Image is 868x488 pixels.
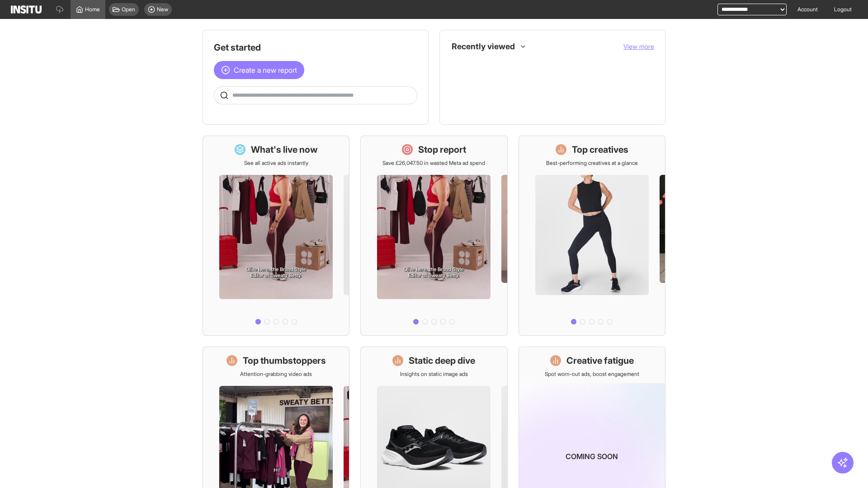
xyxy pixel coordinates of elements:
[400,371,468,378] p: Insights on static image ads
[418,143,466,156] h1: Stop report
[122,6,135,13] span: Open
[234,65,297,75] span: Create a new report
[85,6,100,13] span: Home
[623,42,654,50] span: View more
[382,160,485,167] p: Save £26,047.50 in wasted Meta ad spend
[623,42,654,51] button: View more
[157,6,168,13] span: New
[251,143,318,156] h1: What's live now
[203,136,349,336] a: What's live nowSee all active ads instantly
[243,354,326,367] h1: Top thumbstoppers
[519,136,665,336] a: Top creativesBest-performing creatives at a glance
[546,160,638,167] p: Best-performing creatives at a glance
[214,61,304,79] button: Create a new report
[240,371,312,378] p: Attention-grabbing video ads
[360,136,507,336] a: Stop reportSave £26,047.50 in wasted Meta ad spend
[572,143,628,156] h1: Top creatives
[409,354,475,367] h1: Static deep dive
[244,160,308,167] p: See all active ads instantly
[214,41,417,54] h1: Get started
[11,5,42,14] img: Logo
